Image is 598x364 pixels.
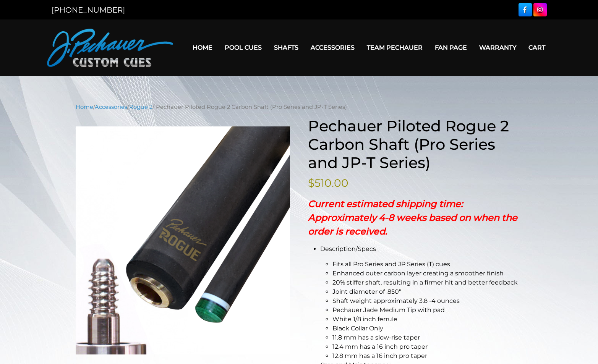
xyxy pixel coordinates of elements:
[522,38,551,57] a: Cart
[308,176,314,189] span: $
[332,288,401,295] span: Joint diameter of .850″
[76,126,290,355] img: new-pro-with-tip-jade.png
[332,343,428,350] span: 12.4 mm has a 16 inch pro taper
[332,352,427,359] span: 12.8 mm has a 16 inch pro taper
[332,279,518,286] span: 20% stiffer shaft, resulting in a firmer hit and better feedback
[332,306,445,314] span: Pechauer Jade Medium Tip with pad
[332,315,397,323] span: White 1/8 inch ferrule
[129,104,152,110] a: Rogue 2
[305,38,361,57] a: Accessories
[95,104,127,110] a: Accessories
[429,38,473,57] a: Fan Page
[308,176,348,189] bdi: 510.00
[361,38,429,57] a: Team Pechauer
[76,104,93,110] a: Home
[308,117,523,172] h1: Pechauer Piloted Rogue 2 Carbon Shaft (Pro Series and JP-T Series)
[308,198,517,237] strong: Current estimated shipping time: Approximately 4-8 weeks based on when the order is received.
[268,38,305,57] a: Shafts
[76,103,523,111] nav: Breadcrumb
[332,260,523,269] li: Fits all Pro Series and JP Series (T) cues
[332,334,420,341] span: 11.8 mm has a slow-rise taper
[219,38,268,57] a: Pool Cues
[332,325,383,332] span: Black Collar Only
[332,270,504,277] span: Enhanced outer carbon layer creating a smoother finish
[332,297,460,304] span: Shaft weight approximately 3.8 -4 ounces
[320,245,376,252] span: Description/Specs
[47,29,173,67] img: Pechauer Custom Cues
[473,38,522,57] a: Warranty
[186,38,219,57] a: Home
[52,5,125,15] a: [PHONE_NUMBER]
